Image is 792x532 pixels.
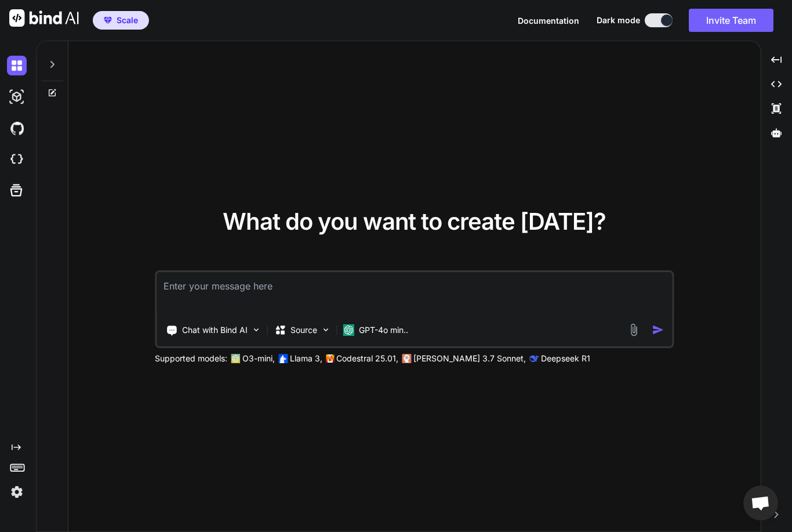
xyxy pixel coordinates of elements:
span: Dark mode [597,15,640,26]
button: premiumScale [93,11,149,30]
img: claude [402,354,411,363]
p: Source [290,324,317,336]
img: settings [7,482,27,502]
img: attachment [627,323,640,336]
p: GPT-4o min.. [359,324,408,336]
span: Documentation [518,16,579,26]
p: Supported models: [155,353,227,364]
img: icon [652,324,664,336]
img: claude [529,354,539,363]
img: Bind AI [9,9,79,27]
img: cloudideIcon [7,150,27,169]
p: Llama 3, [290,353,322,364]
img: GPT-4 [231,354,240,363]
button: Invite Team [689,9,773,32]
img: GPT-4o mini [343,324,354,336]
img: premium [104,17,112,24]
p: Chat with Bind AI [182,324,248,336]
img: Pick Tools [251,325,261,335]
button: Documentation [518,15,579,27]
img: darkChat [7,56,27,75]
img: Llama2 [278,354,288,363]
p: O3-mini, [242,353,275,364]
img: githubDark [7,118,27,138]
p: Deepseek R1 [541,353,590,364]
span: What do you want to create [DATE]? [223,207,606,236]
p: [PERSON_NAME] 3.7 Sonnet, [413,353,526,364]
img: Mistral-AI [326,354,334,363]
a: Open chat [743,486,778,520]
span: Scale [117,15,138,26]
p: Codestral 25.01, [336,353,398,364]
img: darkAi-studio [7,87,27,107]
img: Pick Models [321,325,330,335]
